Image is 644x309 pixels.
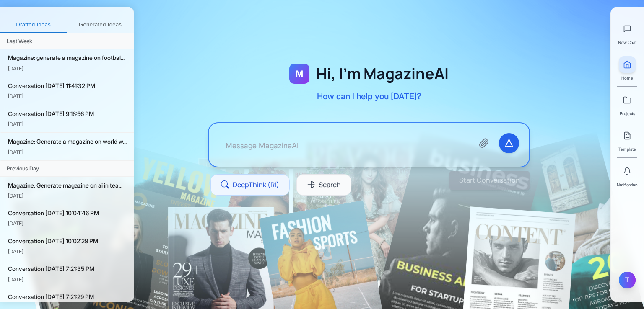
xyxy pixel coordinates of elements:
h1: Hi, I'm MagazineAI [316,65,449,82]
div: [DATE] [8,64,127,72]
div: Conversation [DATE] 10:04:46 PM [8,209,127,218]
div: Conversation [DATE] 7:21:35 PM [8,264,127,273]
button: Start Conversation [449,171,530,190]
div: [DATE] [8,148,127,156]
button: Generated Ideas [67,18,134,33]
div: [DATE] [8,276,127,283]
span: Home [621,75,633,81]
button: T [619,272,636,288]
div: [DATE] [8,247,127,255]
button: Send message [499,133,519,153]
div: [DATE] [8,120,127,128]
div: Conversation [DATE] 9:18:56 PM [8,109,127,118]
div: [DATE] [8,92,127,100]
div: Conversation [DATE] 11:41:32 PM [8,81,127,90]
button: Attach files [474,133,494,153]
div: Conversation [DATE] 7:21:29 PM [8,292,127,301]
span: M [296,68,303,80]
div: Magazine: Generate a magazine on world w... [8,137,127,146]
span: Projects [620,110,635,117]
div: Magazine: generate a magazine on footbal... [8,53,127,62]
div: [DATE] [8,219,127,227]
p: How can I help you [DATE]? [317,90,421,102]
span: Template [618,146,636,152]
div: Magazine: Generate magazine on ai in tea... [8,181,127,190]
div: [DATE] [8,192,127,200]
span: Notification [617,181,638,188]
span: New Chat [618,39,636,46]
div: Conversation [DATE] 10:02:29 PM [8,237,127,246]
